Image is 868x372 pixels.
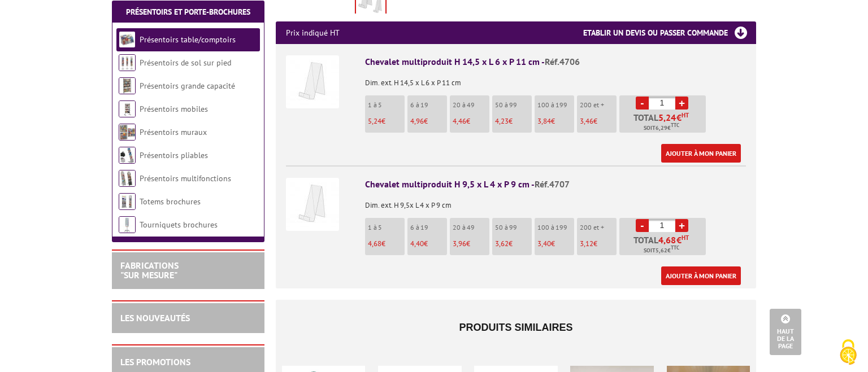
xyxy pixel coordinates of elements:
img: Chevalet multiproduit H 9,5 x L 4 x P 9 cm [286,178,339,231]
span: 5,24 [658,113,676,122]
p: € [537,117,574,125]
a: Ajouter à mon panier [661,144,741,163]
img: Présentoirs de sol sur pied [119,54,136,71]
span: 3,62 [495,239,509,248]
p: € [453,117,489,125]
a: Haut de la page [770,309,801,355]
a: LES NOUVEAUTÉS [120,312,190,323]
p: € [410,240,447,248]
p: Dim. ext. H 9,5x L 4 x P 9 cm [365,194,746,209]
span: Soit € [644,246,679,255]
img: Présentoirs muraux [119,124,136,141]
sup: TTC [671,244,679,251]
span: 4,23 [495,116,509,126]
span: 3,40 [537,239,551,248]
a: Présentoirs multifonctions [140,173,231,183]
a: Totems brochures [140,196,201,207]
p: 50 à 99 [495,224,532,231]
a: - [636,97,649,110]
img: Totems brochures [119,193,136,210]
sup: TTC [671,122,679,128]
a: Tourniquets brochures [140,220,218,230]
sup: HT [682,111,689,119]
button: Cookies (fenêtre modale) [828,334,868,372]
span: 4,68 [658,235,676,244]
p: Total [622,235,706,255]
span: 3,96 [453,239,466,248]
p: € [580,117,617,125]
p: € [453,240,489,248]
a: Présentoirs muraux [140,127,207,137]
p: € [580,240,617,248]
a: Ajouter à mon panier [661,266,741,285]
p: 100 à 199 [537,101,574,109]
p: 200 et + [580,224,617,231]
span: 3,12 [580,239,593,248]
span: Réf.4707 [535,178,570,190]
p: 50 à 99 [495,101,532,109]
a: Présentoirs et Porte-brochures [126,7,250,17]
p: € [495,117,532,125]
span: € [676,113,682,122]
p: 20 à 49 [453,101,489,109]
p: € [537,240,574,248]
span: Réf.4706 [545,56,580,67]
a: - [636,219,649,232]
a: Présentoirs pliables [140,150,208,160]
a: + [675,97,688,110]
sup: HT [682,234,689,242]
p: 100 à 199 [537,224,574,231]
p: 200 et + [580,101,617,109]
span: 3,84 [537,116,551,126]
a: Présentoirs table/comptoirs [140,34,236,45]
img: Présentoirs mobiles [119,100,136,117]
span: Produits similaires [459,322,572,333]
p: 1 à 5 [368,224,405,231]
img: Présentoirs pliables [119,147,136,164]
p: € [410,117,447,125]
img: Présentoirs multifonctions [119,170,136,187]
img: Cookies (fenêtre modale) [834,338,862,366]
span: 5,62 [656,246,667,255]
p: 20 à 49 [453,224,489,231]
p: € [368,117,405,125]
div: Chevalet multiproduit H 14,5 x L 6 x P 11 cm - [365,55,746,68]
p: 1 à 5 [368,101,405,109]
span: 4,46 [453,116,466,126]
img: Présentoirs table/comptoirs [119,31,136,48]
a: + [675,219,688,232]
span: 6,29 [656,124,667,133]
a: LES PROMOTIONS [120,356,190,367]
span: 4,96 [410,116,424,126]
img: Chevalet multiproduit H 14,5 x L 6 x P 11 cm [286,55,339,108]
a: FABRICATIONS"Sur Mesure" [120,260,179,281]
img: Tourniquets brochures [119,216,136,233]
a: Présentoirs grande capacité [140,81,235,91]
p: Prix indiqué HT [286,21,340,44]
div: Chevalet multiproduit H 9,5 x L 4 x P 9 cm - [365,178,746,191]
span: 5,24 [368,116,381,126]
p: 6 à 19 [410,224,447,231]
span: Soit € [644,124,679,133]
p: € [368,240,405,248]
a: Présentoirs mobiles [140,104,208,114]
p: 6 à 19 [410,101,447,109]
span: € [676,235,682,244]
span: 4,40 [410,239,424,248]
p: Total [622,113,706,133]
h3: Etablir un devis ou passer commande [583,21,756,44]
span: 4,68 [368,239,381,248]
span: 3,46 [580,116,593,126]
p: Dim. ext. H 14,5 x L 6 x P 11 cm [365,71,746,87]
img: Présentoirs grande capacité [119,77,136,94]
p: € [495,240,532,248]
a: Présentoirs de sol sur pied [140,58,231,68]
